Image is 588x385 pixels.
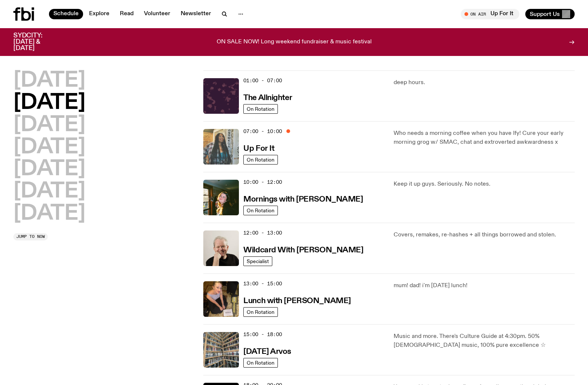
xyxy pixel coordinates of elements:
a: Volunteer [139,9,175,19]
button: [DATE] [13,181,85,202]
button: Jump to now [13,233,48,240]
button: Support Us [525,9,575,19]
h3: SYDCITY: [DATE] & [DATE] [13,33,61,52]
p: mum! dad! i'm [DATE] lunch! [394,281,575,290]
a: The Allnighter [243,93,292,102]
button: [DATE] [13,203,85,224]
a: Specialist [243,256,272,266]
button: [DATE] [13,137,85,158]
img: Freya smiles coyly as she poses for the image. [203,180,239,215]
a: Schedule [49,9,83,19]
span: On Rotation [247,360,275,365]
span: On Rotation [247,309,275,315]
h3: Lunch with [PERSON_NAME] [243,297,351,305]
img: Stuart is smiling charmingly, wearing a black t-shirt against a stark white background. [203,230,239,266]
a: Explore [85,9,114,19]
a: Mornings with [PERSON_NAME] [243,194,363,203]
span: 01:00 - 07:00 [243,77,282,84]
span: On Rotation [247,208,275,213]
p: Keep it up guys. Seriously. No notes. [394,180,575,189]
h3: Up For It [243,145,274,153]
a: On Rotation [243,155,278,165]
a: Up For It [243,143,274,153]
h3: Mornings with [PERSON_NAME] [243,196,363,203]
p: Covers, remakes, re-hashes + all things borrowed and stolen. [394,230,575,239]
a: On Rotation [243,358,278,368]
span: 07:00 - 10:00 [243,128,282,135]
span: On Rotation [247,106,275,112]
img: Ify - a Brown Skin girl with black braided twists, looking up to the side with her tongue stickin... [203,129,239,165]
a: On Rotation [243,206,278,215]
img: SLC lunch cover [203,281,239,317]
button: On AirUp For It [461,9,519,19]
button: [DATE] [13,159,85,180]
p: deep hours. [394,78,575,87]
span: 13:00 - 15:00 [243,280,282,287]
a: Wildcard With [PERSON_NAME] [243,245,363,254]
span: Support Us [530,11,560,17]
a: Newsletter [176,9,216,19]
p: Who needs a morning coffee when you have Ify! Cure your early morning grog w/ SMAC, chat and extr... [394,129,575,147]
img: A corner shot of the fbi music library [203,332,239,368]
span: Jump to now [16,235,45,239]
span: 15:00 - 18:00 [243,331,282,338]
a: Read [115,9,138,19]
a: On Rotation [243,307,278,317]
p: Music and more. There's Culture Guide at 4:30pm. 50% [DEMOGRAPHIC_DATA] music, 100% pure excellen... [394,332,575,350]
h3: [DATE] Arvos [243,348,291,356]
a: Lunch with [PERSON_NAME] [243,296,351,305]
button: [DATE] [13,70,85,91]
span: Specialist [247,258,269,264]
h3: The Allnighter [243,94,292,102]
a: [DATE] Arvos [243,346,291,356]
p: ON SALE NOW! Long weekend fundraiser & music festival [217,39,372,46]
span: On Rotation [247,157,275,162]
span: 12:00 - 13:00 [243,229,282,236]
a: On Rotation [243,104,278,114]
button: [DATE] [13,115,85,136]
button: [DATE] [13,93,85,113]
h3: Wildcard With [PERSON_NAME] [243,246,363,254]
span: 10:00 - 12:00 [243,179,282,186]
